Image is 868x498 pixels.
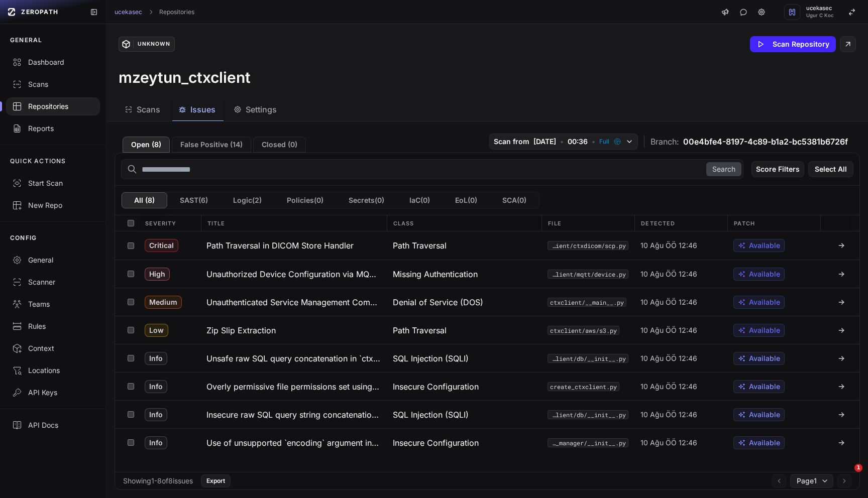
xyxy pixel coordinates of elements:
h3: mzeytun_ctxclient [119,68,251,86]
span: Available [749,382,780,392]
button: ctxclient/db/__init__.py [548,410,628,419]
button: Unauthenticated Service Management Commands via MQTT [200,288,386,316]
span: 10 Ağu ÖÖ 12:46 [640,382,697,392]
span: Path Traversal [393,239,447,252]
span: Available [749,240,780,251]
code: ctxclient/mqtt/device.py [548,270,628,279]
button: SCA(0) [490,192,539,208]
div: Class [387,215,541,231]
span: 10 Ağu ÖÖ 12:46 [640,438,697,448]
span: 10 Ağu ÖÖ 12:46 [640,269,697,279]
h3: Path Traversal in DICOM Store Handler [206,239,354,252]
a: ucekasec [115,8,142,16]
code: ctxclient/aws/s3.py [548,326,619,335]
button: Policies(0) [274,192,336,208]
span: Full [599,138,609,146]
div: Teams [12,299,94,309]
button: Secrets(0) [336,192,397,208]
button: Search [706,162,741,176]
div: Rules [12,321,94,331]
span: 10 Ağu ÖÖ 12:46 [640,410,697,420]
div: Info Overly permissive file permissions set using os.chmod in create_ctxclient.py Insecure Config... [115,372,859,400]
div: New Repo [12,200,94,210]
span: Available [749,438,780,448]
p: CONFIG [10,234,37,242]
span: Ugur C Koc [806,13,834,18]
div: Repositories [12,101,94,111]
div: API Keys [12,388,94,398]
button: EoL(0) [443,192,490,208]
div: Scanner [12,277,94,287]
div: High Unauthorized Device Configuration via MQTT Leading to DICOM Exfiltration Missing Authenticat... [115,260,859,288]
button: Unauthorized Device Configuration via MQTT Leading to DICOM Exfiltration [200,260,386,288]
h3: Unsafe raw SQL query concatenation in `ctxclient/db/__init__.py` at lines 34-36 [206,352,380,364]
nav: breadcrumb [115,8,194,16]
div: Reports [12,123,94,134]
span: [DATE] [533,137,556,147]
span: Page 1 [797,476,817,486]
span: 10 Ağu ÖÖ 12:46 [640,297,697,307]
div: Severity [139,215,201,231]
button: All (8) [122,192,167,208]
button: Insecure raw SQL query string concatenation in initialize method of ctxclient/db/__init__.py [200,401,386,428]
div: Info Unsafe raw SQL query concatenation in `ctxclient/db/__init__.py` at lines 34-36 SQL Injectio... [115,344,859,372]
div: Info Use of unsupported `encoding` argument in `Popen` for Python versions before 3.6 Insecure Co... [115,428,859,456]
div: Medium Unauthenticated Service Management Commands via MQTT Denial of Service (DOS) ctxclient/__m... [115,288,859,316]
div: Unknown [133,40,174,49]
span: Scans [137,103,160,115]
span: Low [145,324,168,337]
a: Repositories [159,8,194,16]
button: Select All [808,161,853,177]
div: Start Scan [12,178,94,188]
h3: Use of unsupported `encoding` argument in `Popen` for Python versions before 3.6 [206,437,380,449]
button: Overly permissive file permissions set using os.chmod in create_ctxclient.py [200,372,386,400]
code: ctxclient/db/__init__.py [548,354,628,363]
button: ctxclient/ctxdicom/scp.py [548,241,628,250]
span: 10 Ağu ÖÖ 12:46 [640,353,697,363]
span: Critical [145,239,178,252]
span: 00:36 [568,137,588,147]
button: ctxclient/service_manager/__init__.py [548,438,628,447]
span: Available [749,297,780,307]
button: Path Traversal in DICOM Store Handler [200,231,386,260]
span: Path Traversal [393,324,447,336]
span: Settings [246,103,277,115]
button: Score Filters [751,161,804,177]
button: Page1 [790,474,833,488]
span: Scan from [494,137,529,147]
div: Patch [727,215,820,231]
svg: chevron right, [147,9,154,16]
div: Showing 1 - 8 of 8 issues [123,476,193,486]
h3: Zip Slip Extraction [206,324,276,336]
div: Info Insecure raw SQL query string concatenation in initialize method of ctxclient/db/__init__.py... [115,400,859,428]
span: Denial of Service (DOS) [393,296,483,308]
span: Missing Authentication [393,268,478,280]
button: Unsafe raw SQL query concatenation in `ctxclient/db/__init__.py` at lines 34-36 [200,344,386,372]
button: Scan Repository [750,36,836,52]
div: Critical Path Traversal in DICOM Store Handler Path Traversal ctxclient/ctxdicom/scp.py 10 Ağu ÖÖ... [115,231,859,260]
span: Available [749,353,780,363]
span: Issues [190,103,215,115]
span: Insecure Configuration [393,381,479,393]
h3: Insecure raw SQL query string concatenation in initialize method of ctxclient/db/__init__.py [206,409,380,421]
button: False Positive (14) [172,137,251,153]
span: • [592,137,595,147]
span: Branch: [650,136,679,148]
button: Closed (0) [253,137,306,153]
span: Medium [145,296,182,309]
span: ZEROPATH [21,8,58,16]
div: Context [12,343,94,353]
p: GENERAL [10,36,42,44]
button: Export [201,474,231,487]
div: Locations [12,365,94,376]
span: Available [749,269,780,279]
code: ctxclient/__main__.py [548,298,626,307]
span: 10 Ağu ÖÖ 12:46 [640,325,697,335]
span: 1 [854,464,862,472]
span: • [560,137,564,147]
button: Zip Slip Extraction [200,316,386,344]
span: 00e4bfe4-8197-4c89-b1a2-bc5381b6726f [683,136,848,148]
span: Available [749,325,780,335]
